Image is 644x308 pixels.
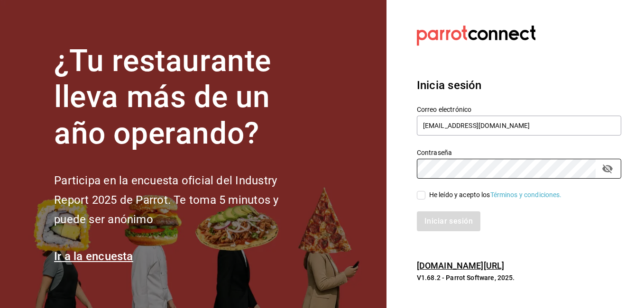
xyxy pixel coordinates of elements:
[599,161,616,177] button: passwordField
[490,191,562,199] a: Términos y condiciones.
[54,43,310,152] h1: ¿Tu restaurante lleva más de un año operando?
[417,106,621,112] label: Correo electrónico
[417,273,621,282] p: V1.68.2 - Parrot Software, 2025.
[429,190,562,200] div: He leído y acepto los
[417,116,621,136] input: Ingresa tu correo electrónico
[54,171,310,229] h2: Participa en la encuesta oficial del Industry Report 2025 de Parrot. Te toma 5 minutos y puede se...
[54,250,133,263] a: Ir a la encuesta
[417,261,504,271] a: [DOMAIN_NAME][URL]
[417,77,621,94] h3: Inicia sesión
[417,149,621,155] label: Contraseña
